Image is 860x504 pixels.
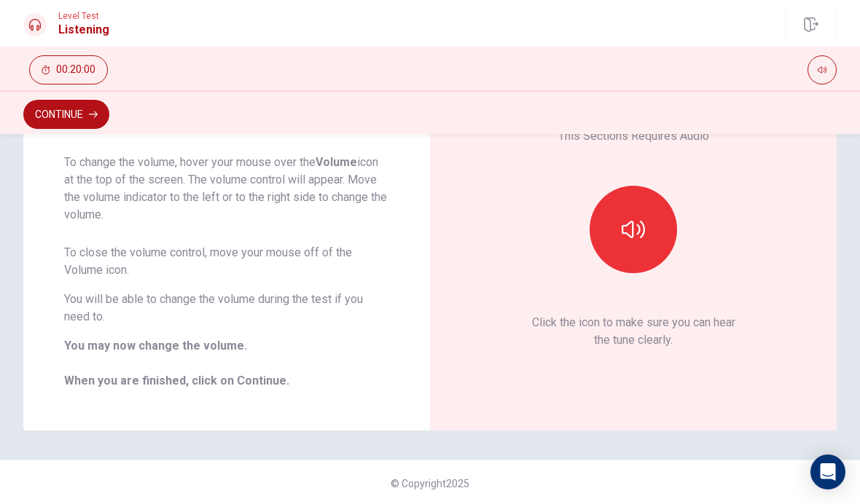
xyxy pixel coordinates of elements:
p: You will be able to change the volume during the test if you need to. [64,291,389,326]
p: This Sections Requires Audio [558,127,709,145]
span: Level Test [58,11,109,21]
b: You may now change the volume. When you are finished, click on Continue. [64,339,289,387]
button: Continue [23,100,109,129]
button: 00:20:00 [29,55,108,84]
p: To close the volume control, move your mouse off of the Volume icon. [64,244,389,279]
strong: Volume [316,155,357,169]
div: Open Intercom Messenger [810,454,845,489]
span: © Copyright 2025 [391,478,469,489]
span: 00:20:00 [56,64,95,76]
p: Click the icon to make sure you can hear the tune clearly. [532,314,735,349]
p: To change the volume, hover your mouse over the icon at the top of the screen. The volume control... [64,154,389,224]
h1: Listening [58,21,109,39]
